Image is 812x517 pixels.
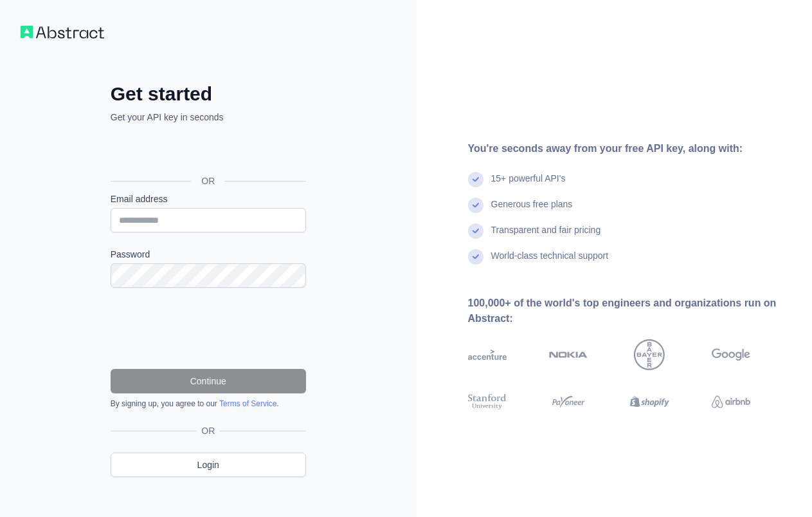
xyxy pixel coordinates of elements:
label: Password [111,248,306,261]
img: airbnb [712,392,750,411]
p: Get your API key in seconds [111,111,306,124]
div: By signing up, you agree to our . [111,399,306,409]
div: Generous free plans [491,198,573,223]
h2: Get started [111,82,306,106]
img: payoneer [549,392,588,411]
div: 100,000+ of the world's top engineers and organizations run on Abstract: [468,296,792,326]
iframe: Sign in with Google Button [104,138,310,166]
img: stanford university [468,392,507,411]
img: check mark [468,198,483,213]
span: OR [191,174,225,187]
img: shopify [630,392,669,411]
img: Workflow [21,26,104,39]
a: Terms of Service [219,399,276,408]
div: Transparent and fair pricing [491,223,601,249]
span: OR [196,424,220,437]
img: google [712,339,750,370]
img: check mark [468,172,483,187]
img: check mark [468,223,483,239]
img: accenture [468,339,507,370]
button: Continue [111,369,306,393]
iframe: reCAPTCHA [111,303,306,353]
div: You're seconds away from your free API key, along with: [468,141,792,156]
div: World-class technical support [491,249,609,275]
label: Email address [111,193,306,205]
img: check mark [468,249,483,265]
a: Login [111,453,306,477]
img: nokia [549,339,588,370]
div: 15+ powerful API's [491,172,566,198]
img: bayer [634,339,665,370]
